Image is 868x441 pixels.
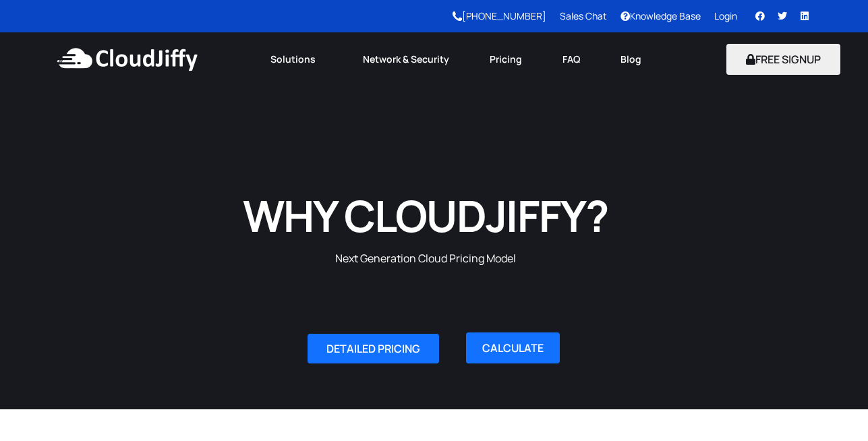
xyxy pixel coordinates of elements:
a: Login [714,9,737,22]
a: Blog [600,45,662,74]
span: DETAILED PRICING [326,343,420,354]
a: [PHONE_NUMBER] [453,9,546,22]
a: FAQ [542,45,600,74]
a: Sales Chat [560,9,607,22]
button: FREE SIGNUP [726,44,840,75]
a: Network & Security [343,45,469,74]
a: Pricing [469,45,542,74]
h1: WHY CLOUDJIFFY? [215,187,636,243]
a: Solutions [250,45,343,74]
a: CALCULATE [466,332,560,363]
a: FREE SIGNUP [726,52,840,67]
a: DETAILED PRICING [308,334,439,363]
p: Next Generation Cloud Pricing Model [215,250,636,268]
a: Knowledge Base [620,9,701,22]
